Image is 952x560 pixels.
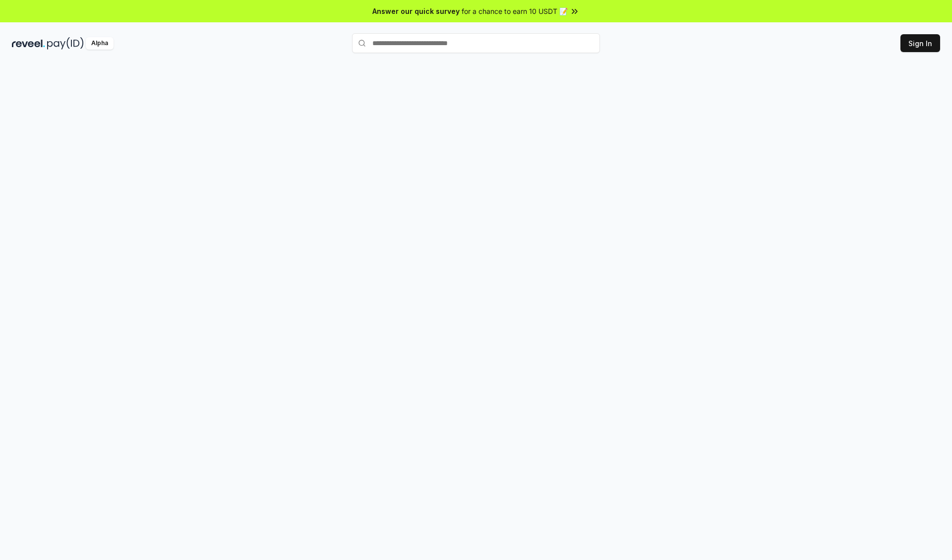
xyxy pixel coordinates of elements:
div: Alpha [86,37,114,50]
button: Sign In [900,34,940,52]
img: reveel_dark [12,37,45,50]
img: pay_id [47,37,84,50]
span: Answer our quick survey [372,6,460,16]
span: for a chance to earn 10 USDT 📝 [462,6,568,16]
